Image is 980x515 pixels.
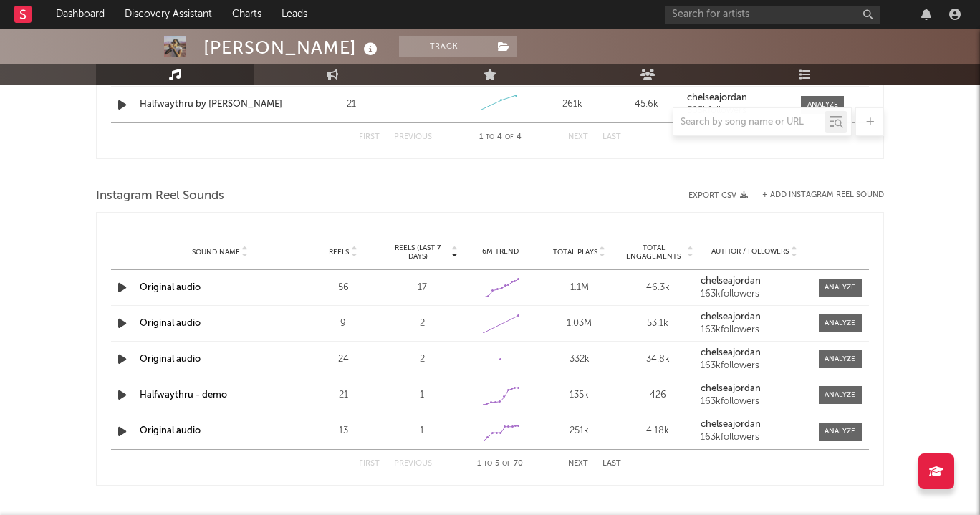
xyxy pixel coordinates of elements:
[399,36,489,57] button: Track
[386,388,458,403] div: 1
[96,188,224,205] span: Instagram Reel Sounds
[461,456,539,473] div: 1 5 70
[701,312,761,322] strong: chelseajordan
[394,133,432,141] button: Previous
[359,133,380,141] button: First
[465,246,537,257] div: 6M Trend
[701,420,761,429] strong: chelseajordan
[623,388,694,403] div: 426
[701,325,808,335] div: 163k followers
[461,129,539,146] div: 1 4 4
[568,133,588,141] button: Next
[386,424,458,438] div: 1
[673,117,825,128] input: Search by song name or URL
[386,281,458,295] div: 17
[307,388,379,403] div: 21
[568,460,588,468] button: Next
[502,461,511,467] span: of
[687,93,787,103] a: chelseajordan
[484,461,492,467] span: to
[613,97,680,112] div: 45.6k
[701,348,761,357] strong: chelseajordan
[748,191,884,199] div: + Add Instagram Reel Sound
[623,352,694,367] div: 34.8k
[203,36,381,59] div: [PERSON_NAME]
[140,426,201,435] a: Original audio
[307,281,379,295] div: 56
[140,390,227,400] a: Halfwaythru - demo
[140,355,201,364] a: Original audio
[329,248,349,256] span: Reels
[711,247,789,256] span: Author / Followers
[307,317,379,331] div: 9
[192,248,240,256] span: Sound Name
[687,106,787,116] div: 305k followers
[307,352,379,367] div: 24
[394,460,432,468] button: Previous
[701,397,808,407] div: 163k followers
[544,424,615,438] div: 251k
[386,352,458,367] div: 2
[665,6,880,24] input: Search for artists
[318,97,385,112] div: 21
[539,97,606,112] div: 261k
[140,97,289,112] a: Halfwaythru by [PERSON_NAME]
[762,191,884,199] button: + Add Instagram Reel Sound
[602,460,621,468] button: Last
[701,348,808,358] a: chelseajordan
[359,460,380,468] button: First
[687,93,747,102] strong: chelseajordan
[486,134,494,140] span: to
[701,312,808,322] a: chelseajordan
[140,283,201,292] a: Original audio
[544,317,615,331] div: 1.03M
[701,433,808,443] div: 163k followers
[701,384,808,394] a: chelseajordan
[701,276,761,286] strong: chelseajordan
[544,388,615,403] div: 135k
[623,424,694,438] div: 4.18k
[623,281,694,295] div: 46.3k
[602,133,621,141] button: Last
[140,319,201,328] a: Original audio
[701,420,808,430] a: chelseajordan
[553,248,597,256] span: Total Plays
[623,317,694,331] div: 53.1k
[544,281,615,295] div: 1.1M
[386,317,458,331] div: 2
[386,244,449,261] span: Reels (last 7 days)
[701,361,808,371] div: 163k followers
[688,191,748,200] button: Export CSV
[307,424,379,438] div: 13
[701,384,761,393] strong: chelseajordan
[701,289,808,299] div: 163k followers
[701,276,808,287] a: chelseajordan
[623,244,686,261] span: Total Engagements
[544,352,615,367] div: 332k
[505,134,514,140] span: of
